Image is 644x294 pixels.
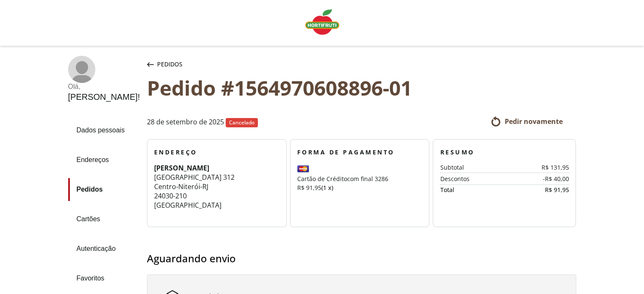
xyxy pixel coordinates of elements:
[347,175,388,183] span: com final 3286
[176,182,178,191] span: -
[440,164,517,171] div: Subtotal
[154,201,221,210] span: [GEOGRAPHIC_DATA]
[229,119,254,126] span: Cancelado
[68,237,140,260] a: Autenticação
[145,56,184,73] button: Pedidos
[440,176,517,182] div: Descontos
[154,191,187,201] span: 24030-210
[200,182,202,191] span: -
[147,118,224,127] span: 28 de setembro de 2025
[154,173,221,182] span: [GEOGRAPHIC_DATA]
[68,83,140,91] div: Olá ,
[147,76,576,99] div: Pedido #1564970608896-01
[517,176,569,182] div: -R$ 40,00
[147,253,576,264] h3: Aguardando envio
[517,164,569,171] div: R$ 131,95
[154,182,176,191] span: Centro
[68,119,140,142] a: Dados pessoais
[440,148,569,157] h3: Resumo
[157,60,182,69] span: Pedidos
[68,208,140,231] a: Cartões
[202,182,208,191] span: RJ
[297,148,423,157] h3: Forma de Pagamento
[305,9,339,35] img: Logo
[504,117,562,126] span: Pedir novamente
[178,182,200,191] span: Niterói
[297,174,423,192] div: Cartão de Crédito
[297,184,321,192] span: R$ 91,95
[68,148,140,171] a: Endereços
[440,187,504,193] div: Total
[154,163,209,173] strong: [PERSON_NAME]
[321,184,333,192] span: (1 x)
[223,173,235,182] span: 312
[302,6,343,40] a: Logo
[68,267,140,290] a: Favoritos
[68,92,140,102] div: [PERSON_NAME] !
[504,187,569,193] div: R$ 91,95
[491,116,562,126] a: Pedir novamente
[154,148,279,157] h3: Endereço
[68,178,140,201] a: Pedidos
